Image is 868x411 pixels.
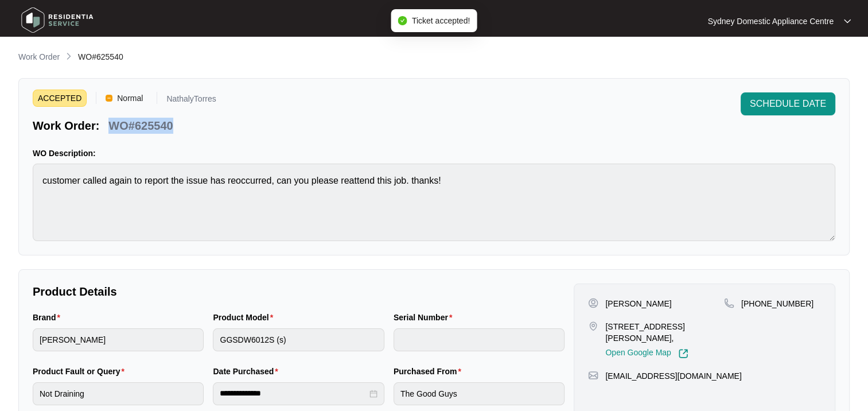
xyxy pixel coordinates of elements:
[33,328,204,351] input: Brand
[605,370,741,382] p: [EMAIL_ADDRESS][DOMAIN_NAME]
[33,284,565,300] p: Product Details
[605,298,671,309] p: [PERSON_NAME]
[394,382,565,405] input: Purchased From
[33,366,129,377] label: Product Fault or Query
[213,312,278,323] label: Product Model
[750,97,826,111] span: SCHEDULE DATE
[741,92,835,115] button: SCHEDULE DATE
[18,51,60,63] p: Work Order
[33,90,87,107] span: ACCEPTED
[213,366,282,377] label: Date Purchased
[678,348,688,359] img: Link-External
[605,348,688,359] a: Open Google Map
[112,90,147,107] span: Normal
[844,18,851,24] img: dropdown arrow
[398,16,407,25] span: check-circle
[108,118,173,134] p: WO#625540
[394,366,466,377] label: Purchased From
[33,148,835,159] p: WO Description:
[33,382,204,405] input: Product Fault or Query
[708,15,834,27] p: Sydney Domestic Appliance Centre
[741,298,813,309] p: [PHONE_NUMBER]
[394,312,457,323] label: Serial Number
[588,321,598,331] img: map-pin
[33,312,65,323] label: Brand
[33,164,835,241] textarea: customer called again to report the issue has reoccurred, can you please reattend this job. thanks!
[106,95,112,102] img: Vercel Logo
[17,3,98,37] img: residentia service logo
[605,321,724,344] p: [STREET_ADDRESS][PERSON_NAME],
[33,118,99,134] p: Work Order:
[213,328,384,351] input: Product Model
[64,52,73,61] img: chevron-right
[166,95,216,107] p: NathalyTorres
[78,52,123,61] span: WO#625540
[412,16,470,25] span: Ticket accepted!
[724,298,734,308] img: map-pin
[588,370,598,381] img: map-pin
[16,51,62,64] a: Work Order
[394,328,565,351] input: Serial Number
[588,298,598,308] img: user-pin
[220,387,367,400] input: Date Purchased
